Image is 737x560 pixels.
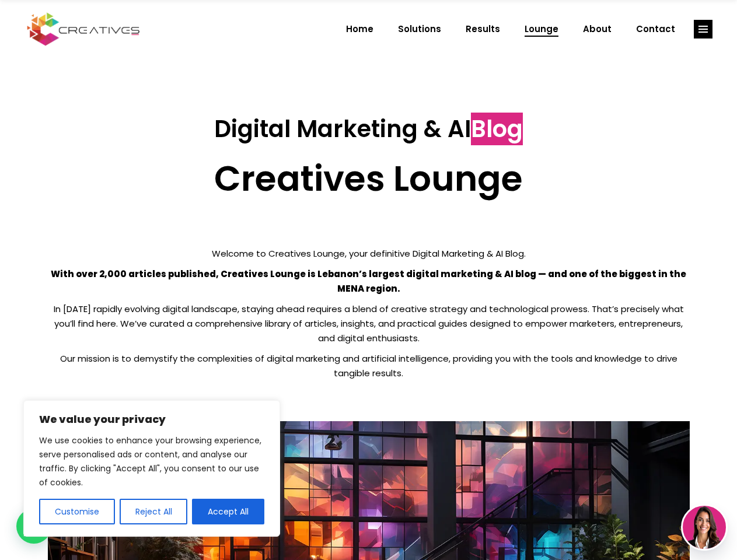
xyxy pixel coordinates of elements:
[512,14,571,44] a: Lounge
[571,14,624,44] a: About
[398,14,441,44] span: Solutions
[624,14,687,44] a: Contact
[39,412,264,426] p: We value your privacy
[23,400,280,537] div: We value your privacy
[48,157,690,199] h2: Creatives Lounge
[334,14,386,44] a: Home
[453,14,512,44] a: Results
[636,14,675,44] span: Contact
[466,14,500,44] span: Results
[192,499,264,524] button: Accept All
[39,433,264,489] p: We use cookies to enhance your browsing experience, serve personalised ads or content, and analys...
[583,14,612,44] span: About
[51,268,686,295] strong: With over 2,000 articles published, Creatives Lounge is Lebanon’s largest digital marketing & AI ...
[683,506,726,549] img: agent
[471,113,523,145] span: Blog
[694,20,712,38] a: link
[39,499,115,524] button: Customise
[346,14,373,44] span: Home
[48,246,690,261] p: Welcome to Creatives Lounge, your definitive Digital Marketing & AI Blog.
[48,302,690,345] p: In [DATE] rapidly evolving digital landscape, staying ahead requires a blend of creative strategy...
[120,499,188,524] button: Reject All
[48,351,690,380] p: Our mission is to demystify the complexities of digital marketing and artificial intelligence, pr...
[25,11,142,47] img: Creatives
[386,14,453,44] a: Solutions
[525,14,558,44] span: Lounge
[16,509,51,544] div: WhatsApp contact
[48,115,690,143] h3: Digital Marketing & AI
